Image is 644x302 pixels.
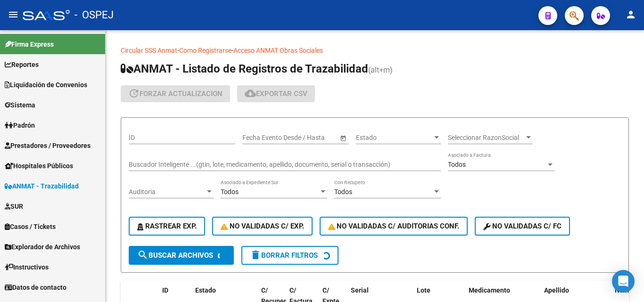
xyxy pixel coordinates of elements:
span: Seleccionar RazonSocial [448,134,524,142]
span: - OSPEJ [74,5,114,25]
span: ID [162,286,168,294]
span: Serial [351,286,369,294]
span: Borrar Filtros [250,251,318,260]
span: Exportar CSV [245,90,307,98]
span: Todos [221,188,239,196]
mat-icon: cloud_download [245,88,256,99]
span: Instructivos [5,262,49,272]
input: Start date [242,134,272,142]
a: Circular SSS Anmat [121,47,177,54]
span: Prestadores / Proveedores [5,140,91,151]
mat-icon: person [625,9,636,20]
span: SUR [5,201,23,212]
mat-icon: search [137,249,149,261]
span: Todos [448,161,466,168]
span: Buscar Archivos [137,251,213,260]
button: Buscar Archivos [129,246,234,265]
span: No validadas c/ FC [483,222,561,230]
span: Rastrear Exp. [137,222,197,230]
span: Estado [356,134,432,142]
mat-icon: update [128,88,140,99]
span: Lote [417,286,430,294]
button: Rastrear Exp. [129,217,205,236]
span: Hospitales Públicos [5,161,73,171]
span: ANMAT - Trazabilidad [5,181,79,191]
span: Estado [195,286,216,294]
span: Casos / Tickets [5,221,56,232]
span: Todos [334,188,352,196]
span: No Validadas c/ Exp. [221,222,304,230]
span: Datos de contacto [5,282,66,293]
mat-icon: delete [250,249,261,261]
a: Documentacion trazabilidad [323,47,405,54]
a: Acceso ANMAT Obras Sociales [233,47,323,54]
span: No Validadas c/ Auditorias Conf. [328,222,460,230]
button: No Validadas c/ Auditorias Conf. [320,217,468,236]
a: Como Registrarse [179,47,231,54]
span: Explorador de Archivos [5,242,80,252]
p: - - [121,45,629,56]
div: Open Intercom Messenger [612,270,635,293]
span: Medicamento [469,286,510,294]
input: End date [280,134,326,142]
button: No Validadas c/ Exp. [212,217,313,236]
span: Auditoria [129,188,205,196]
button: Borrar Filtros [241,246,339,265]
span: Sistema [5,100,35,110]
span: forzar actualizacion [128,90,223,98]
span: (alt+m) [368,65,393,74]
span: Reportes [5,59,39,70]
span: Apellido [544,286,569,294]
span: ANMAT - Listado de Registros de Trazabilidad [121,62,368,75]
span: Liquidación de Convenios [5,80,87,90]
button: Open calendar [338,133,348,143]
button: forzar actualizacion [121,85,230,102]
button: No validadas c/ FC [475,217,570,236]
button: Exportar CSV [237,85,315,102]
mat-icon: menu [8,9,19,20]
span: Firma Express [5,39,54,49]
span: Padrón [5,120,35,131]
